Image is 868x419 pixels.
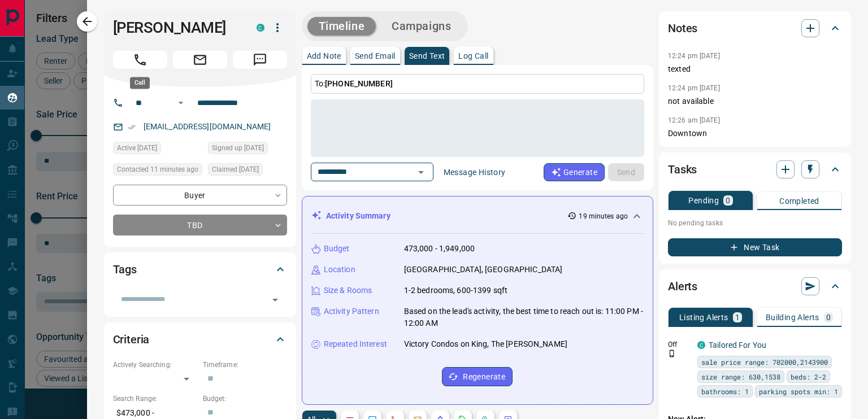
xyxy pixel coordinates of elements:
span: bathrooms: 1 [701,386,749,397]
div: TBD [113,215,287,235]
button: Message History [437,163,513,181]
div: Activity Summary19 minutes ago [311,206,644,226]
button: Open [174,96,188,110]
p: Budget: [203,394,287,404]
p: Off [668,339,691,350]
div: Mon Aug 11 2025 [208,163,287,179]
p: 473,000 - 1,949,000 [404,243,475,255]
p: Log Call [458,52,488,60]
h1: [PERSON_NAME] [113,19,240,37]
p: 12:24 pm [DATE] [668,84,720,92]
div: Tags [113,256,287,283]
div: Wed Jun 11 2025 [208,142,287,158]
p: Pending [688,197,719,204]
p: 12:24 pm [DATE] [668,52,720,60]
p: texted [668,63,842,75]
svg: Push Notification Only [668,350,676,357]
span: Email [173,51,227,69]
p: Listing Alerts [679,313,728,321]
p: No pending tasks [668,215,842,232]
div: Mon Aug 11 2025 [113,142,202,158]
button: Open [267,292,283,308]
p: Search Range: [113,394,197,404]
p: 0 [826,313,831,321]
p: 1 [735,313,740,321]
h2: Criteria [113,330,150,348]
h2: Tasks [668,160,697,178]
p: Budget [324,243,350,255]
p: Timeframe: [203,360,287,370]
div: Tasks [668,156,842,183]
p: Victory Condos on King, The [PERSON_NAME] [404,338,567,350]
span: sale price range: 702000,2143900 [701,356,828,368]
p: 1-2 bedrooms, 600-1399 sqft [404,285,508,296]
span: Message [233,51,287,69]
p: [GEOGRAPHIC_DATA], [GEOGRAPHIC_DATA] [404,264,563,276]
p: Activity Summary [326,210,390,222]
p: Actively Searching: [113,360,197,370]
div: Mon Aug 18 2025 [113,163,202,179]
p: 12:26 am [DATE] [668,116,720,124]
h2: Tags [113,260,137,278]
div: Notes [668,15,842,42]
div: condos.ca [257,24,264,32]
p: 0 [726,197,730,204]
div: Call [130,77,150,89]
span: beds: 2-2 [791,371,826,382]
button: Regenerate [442,367,513,386]
a: [EMAIL_ADDRESS][DOMAIN_NAME] [144,122,271,131]
p: Based on the lead's activity, the best time to reach out is: 11:00 PM - 12:00 AM [404,305,644,329]
p: Downtown [668,128,842,139]
span: Active [DATE] [117,142,157,154]
h2: Alerts [668,277,697,295]
p: To: [311,74,644,94]
div: Buyer [113,185,287,206]
p: Activity Pattern [324,305,379,317]
span: parking spots min: 1 [759,386,838,397]
p: Add Note [307,52,341,60]
p: Location [324,264,355,276]
p: Send Email [355,52,396,60]
span: Claimed [DATE] [212,164,259,175]
button: Campaigns [380,17,462,36]
button: Open [413,164,429,180]
button: New Task [668,238,842,256]
div: condos.ca [697,341,705,349]
span: Contacted 11 minutes ago [117,164,198,175]
div: Criteria [113,326,287,353]
p: Completed [779,197,819,205]
p: Repeated Interest [324,338,387,350]
button: Generate [544,163,605,181]
h2: Notes [668,19,697,37]
p: not available [668,95,842,107]
p: Size & Rooms [324,285,372,296]
span: Call [113,51,167,69]
div: Alerts [668,273,842,300]
span: [PHONE_NUMBER] [325,79,393,88]
svg: Email Verified [128,123,136,131]
button: Timeline [307,17,376,36]
p: 19 minutes ago [579,211,628,221]
span: Signed up [DATE] [212,142,264,154]
a: Tailored For You [709,341,766,350]
span: size range: 630,1538 [701,371,780,382]
p: Building Alerts [766,313,819,321]
p: Send Text [409,52,445,60]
